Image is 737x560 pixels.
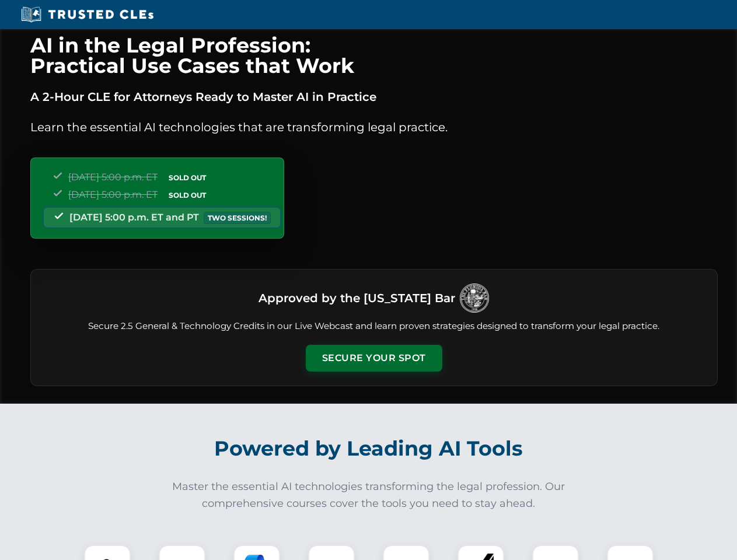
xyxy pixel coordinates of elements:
span: [DATE] 5:00 p.m. ET [68,171,158,183]
span: SOLD OUT [165,189,210,201]
p: Learn the essential AI technologies that are transforming legal practice. [30,118,718,136]
h2: Powered by Leading AI Tools [46,428,692,469]
span: [DATE] 5:00 p.m. ET [68,189,158,200]
p: Master the essential AI technologies transforming the legal profession. Our comprehensive courses... [165,478,573,512]
h1: AI in the Legal Profession: Practical Use Cases that Work [30,35,718,76]
p: A 2-Hour CLE for Attorneys Ready to Master AI in Practice [30,87,718,106]
img: Trusted CLEs [18,6,157,23]
span: SOLD OUT [165,171,210,184]
button: Secure Your Spot [306,345,442,372]
p: Secure 2.5 General & Technology Credits in our Live Webcast and learn proven strategies designed ... [45,320,703,333]
h3: Approved by the [US_STATE] Bar [259,288,455,309]
img: Logo [460,283,489,313]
